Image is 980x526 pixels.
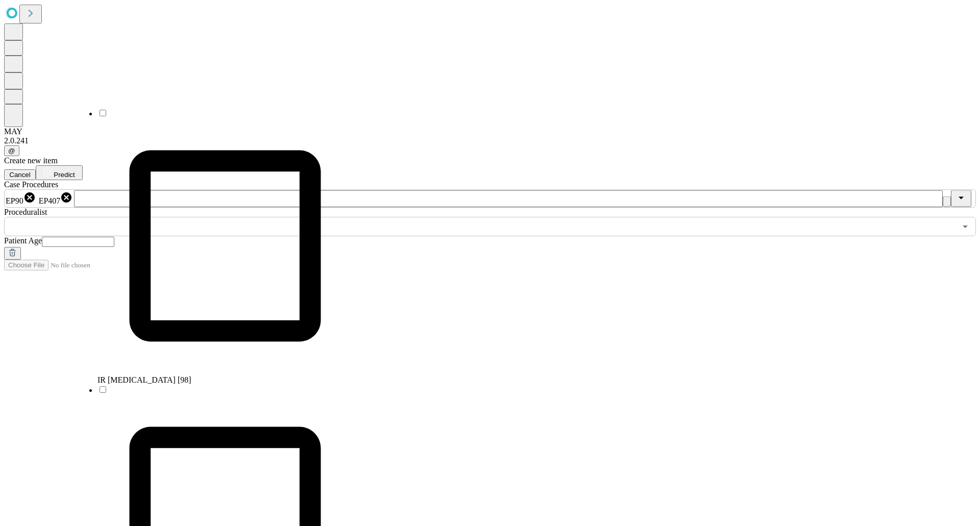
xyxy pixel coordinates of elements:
[4,169,36,180] button: Cancel
[951,190,971,207] button: Close
[4,180,58,189] span: Scheduled Procedure
[39,191,73,206] div: EP407
[39,196,61,205] span: EP407
[36,165,83,180] button: Predict
[54,171,75,179] span: Predict
[4,136,976,145] div: 2.0.241
[4,208,47,216] span: Proceduralist
[4,156,58,165] span: Create new item
[958,219,972,234] button: Open
[4,145,19,156] button: @
[4,127,976,136] div: MAY
[97,375,191,384] span: IR [MEDICAL_DATA] [98]
[9,171,31,179] span: Cancel
[6,196,23,205] span: EP90
[943,196,951,207] button: Clear
[6,191,36,206] div: EP90
[4,236,42,245] span: Patient Age
[8,147,15,155] span: @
